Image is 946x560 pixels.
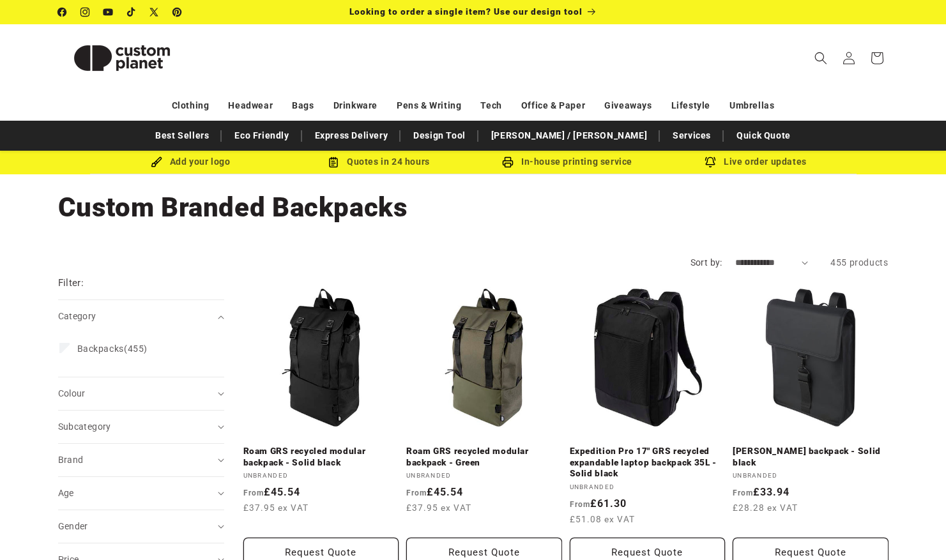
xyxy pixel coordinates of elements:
a: Drinkware [333,95,378,117]
span: Category [58,311,96,321]
span: (455) [77,343,148,354]
summary: Age (0 selected) [58,477,224,510]
img: Order Updates Icon [328,156,339,168]
a: Office & Paper [521,95,585,117]
summary: Gender (0 selected) [58,510,224,543]
span: Brand [58,455,84,465]
span: Backpacks [77,344,124,354]
a: Express Delivery [309,125,395,147]
a: Umbrellas [729,95,774,117]
img: Order updates [705,156,716,168]
span: Looking to order a single item? Use our design tool [349,6,583,17]
a: Lifestyle [671,95,710,117]
img: Brush Icon [151,156,162,168]
a: Giveaways [604,95,652,117]
a: Roam GRS recycled modular backpack - Green [406,446,562,468]
summary: Subcategory (0 selected) [58,411,224,443]
span: Age [58,488,74,498]
div: Live order updates [662,154,850,170]
a: [PERSON_NAME] backpack - Solid black [733,446,889,468]
div: In-house printing service [473,154,662,170]
a: Bags [292,95,314,117]
a: Eco Friendly [228,125,295,147]
span: Colour [58,388,86,398]
a: [PERSON_NAME] / [PERSON_NAME] [485,125,653,147]
img: In-house printing [502,156,514,168]
summary: Brand (0 selected) [58,444,224,476]
h2: Filter: [58,276,84,291]
span: Gender [58,521,88,531]
a: Design Tool [407,125,472,147]
span: 455 products [830,257,888,268]
img: Custom Planet [58,29,186,87]
span: Subcategory [58,421,111,432]
a: Quick Quote [730,125,797,147]
a: Pens & Writing [397,95,461,117]
summary: Colour (0 selected) [58,377,224,410]
h1: Custom Branded Backpacks [58,190,889,225]
a: Roam GRS recycled modular backpack - Solid black [243,446,399,468]
a: Tech [480,95,501,117]
label: Sort by: [690,257,722,268]
a: Best Sellers [149,125,215,147]
summary: Search [807,44,835,72]
a: Services [666,125,717,147]
summary: Category (0 selected) [58,300,224,333]
a: Clothing [172,95,210,117]
div: Add your logo [96,154,285,170]
a: Headwear [228,95,273,117]
a: Expedition Pro 17" GRS recycled expandable laptop backpack 35L - Solid black [570,446,726,480]
div: Quotes in 24 hours [285,154,473,170]
a: Custom Planet [53,24,190,91]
